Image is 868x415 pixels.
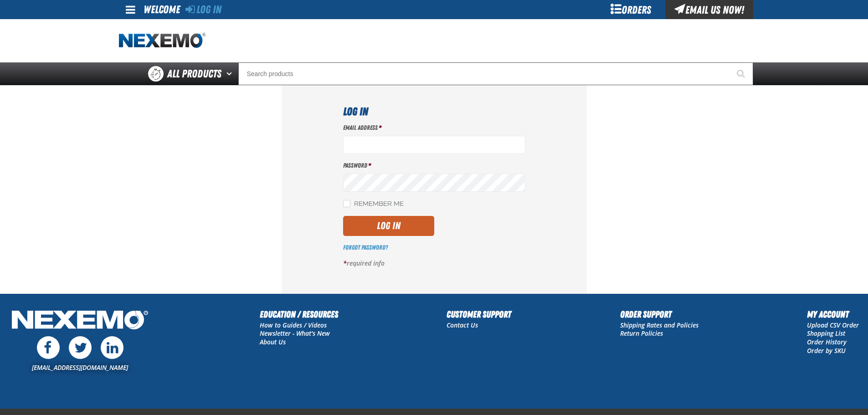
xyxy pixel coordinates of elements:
[167,66,221,82] span: All Products
[9,307,151,334] img: Nexemo Logo
[238,62,753,85] input: Search
[32,363,128,372] a: [EMAIL_ADDRESS][DOMAIN_NAME]
[223,62,238,85] button: Open All Products pages
[343,216,434,236] button: Log In
[447,321,478,329] a: Contact Us
[807,346,846,355] a: Order by SKU
[260,307,338,321] h2: Education / Resources
[447,307,511,321] h2: Customer Support
[343,200,350,207] input: Remember Me
[343,244,388,251] a: Forgot Password?
[620,329,663,338] a: Return Policies
[343,103,525,120] h1: Log In
[343,259,525,268] p: required info
[807,307,859,321] h2: My Account
[260,338,286,346] a: About Us
[119,33,205,49] img: Nexemo logo
[260,329,330,338] a: Newsletter - What's New
[343,161,525,170] label: Password
[807,338,847,346] a: Order History
[807,329,845,338] a: Shopping List
[807,321,859,329] a: Upload CSV Order
[620,307,699,321] h2: Order Support
[119,33,205,49] a: Home
[185,3,221,16] a: Log In
[730,62,753,85] button: Start Searching
[343,200,404,209] label: Remember Me
[620,321,699,329] a: Shipping Rates and Policies
[343,123,525,132] label: Email Address
[260,321,327,329] a: How to Guides / Videos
